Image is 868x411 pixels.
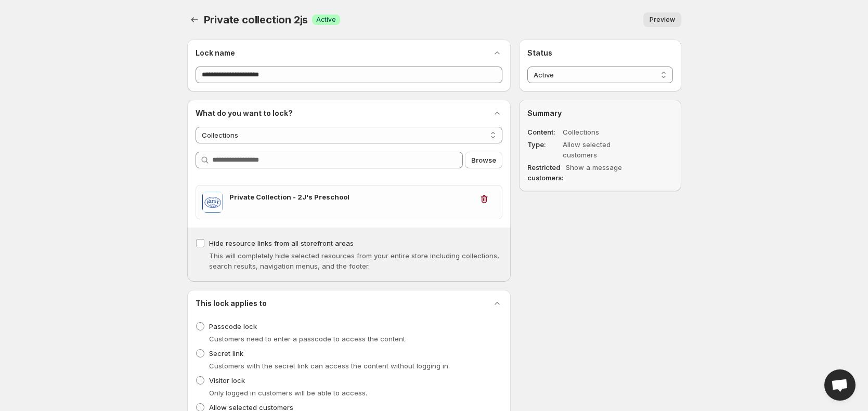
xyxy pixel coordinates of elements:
[209,349,243,357] span: Secret link
[527,139,561,160] dt: Type :
[471,155,496,165] span: Browse
[209,251,499,270] span: This will completely hide selected resources from your entire store including collections, search...
[209,389,367,397] span: Only logged in customers will be able to access.
[527,162,564,183] dt: Restricted customers:
[566,162,646,183] dd: Show a message
[465,152,502,168] button: Browse
[196,298,267,309] h2: This lock applies to
[643,12,681,27] button: Preview
[209,362,450,370] span: Customers with the secret link can access the content without logging in.
[824,369,856,401] div: Open chat
[229,192,473,202] h3: Private Collection - 2J's Preschool
[527,48,672,58] h2: Status
[209,376,245,385] span: Visitor lock
[563,139,643,160] dd: Allow selected customers
[209,322,257,330] span: Passcode lock
[527,127,561,137] dt: Content :
[527,108,672,118] h2: Summary
[563,127,643,137] dd: Collections
[204,14,308,26] span: Private collection 2js
[209,239,354,247] span: Hide resource links from all storefront areas
[196,48,235,58] h2: Lock name
[196,108,293,118] h2: What do you want to lock?
[316,16,336,24] span: Active
[209,335,407,343] span: Customers need to enter a passcode to access the content.
[650,16,675,24] span: Preview
[187,12,202,27] button: Back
